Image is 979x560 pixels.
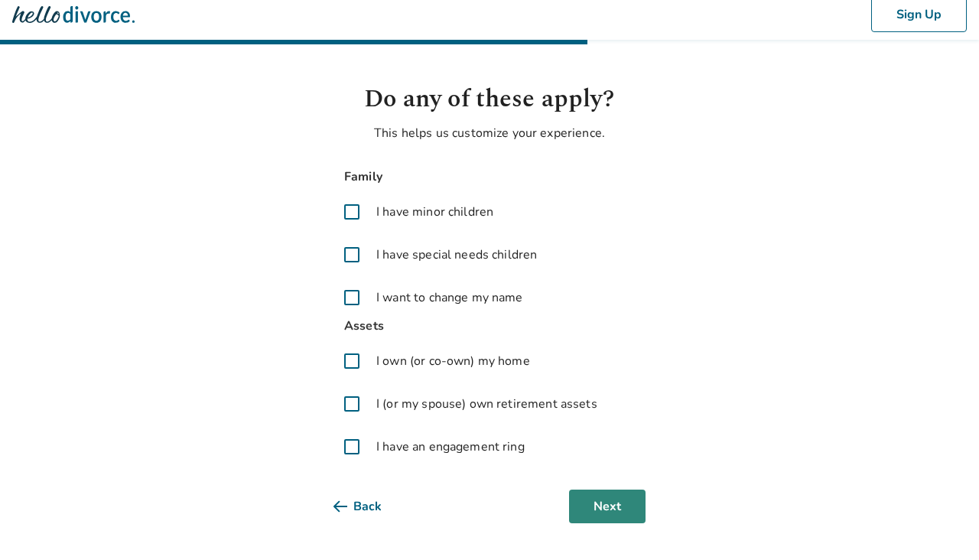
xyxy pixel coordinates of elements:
span: I have minor children [376,203,493,221]
button: Back [333,490,406,523]
span: Assets [333,316,646,337]
span: I have an engagement ring [376,438,525,456]
span: I (or my spouse) own retirement assets [376,395,597,413]
button: Next [569,490,646,523]
iframe: Chat Widget [903,487,979,560]
span: I want to change my name [376,288,523,307]
span: I have special needs children [376,246,537,264]
p: This helps us customize your experience. [333,124,646,142]
h1: Do any of these apply? [333,81,646,118]
span: I own (or co-own) my home [376,352,530,370]
span: Family [333,167,646,187]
